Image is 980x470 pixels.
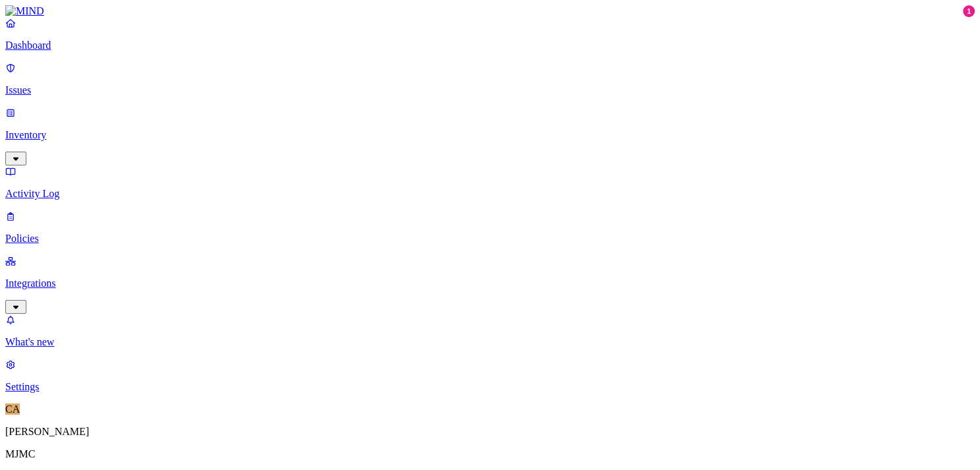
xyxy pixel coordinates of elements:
p: Dashboard [5,40,975,51]
a: What's new [5,314,975,348]
p: What's new [5,336,975,348]
p: Settings [5,381,975,393]
p: Integrations [5,278,975,289]
p: [PERSON_NAME] [5,426,975,438]
p: MJMC [5,448,975,460]
a: Integrations [5,255,975,312]
a: Settings [5,359,975,393]
p: Activity Log [5,188,975,200]
img: MIND [5,5,44,17]
a: Policies [5,210,975,245]
span: CA [5,403,20,415]
p: Inventory [5,129,975,141]
a: Inventory [5,107,975,163]
a: MIND [5,5,975,17]
p: Issues [5,84,975,96]
a: Dashboard [5,17,975,51]
p: Policies [5,233,975,245]
a: Issues [5,62,975,96]
div: 1 [963,5,975,17]
a: Activity Log [5,165,975,200]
